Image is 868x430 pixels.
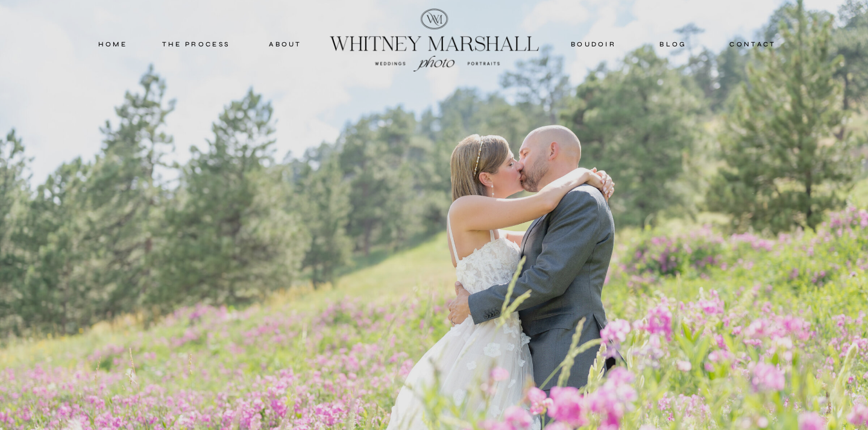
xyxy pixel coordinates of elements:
a: about [256,39,315,49]
a: blog [647,39,700,49]
a: THE PROCESS [160,39,232,49]
a: home [87,39,139,49]
a: boudoir [569,39,618,49]
a: contact [725,39,781,49]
